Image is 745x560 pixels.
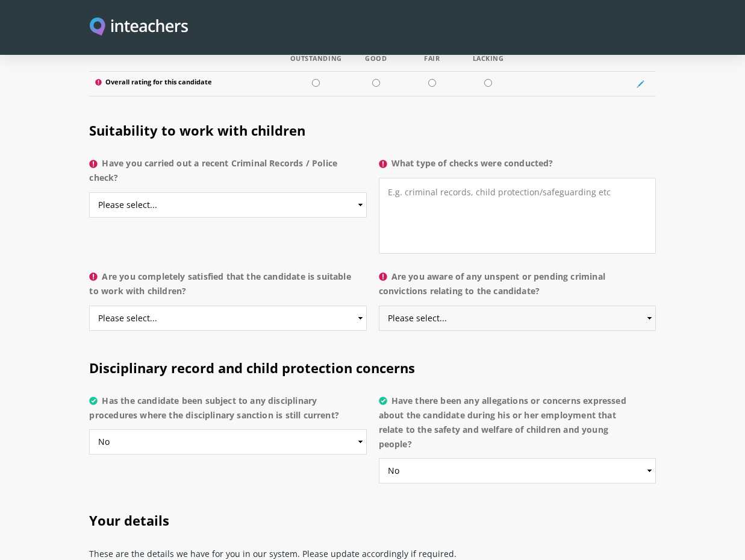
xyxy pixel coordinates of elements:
th: Lacking [460,55,516,72]
label: Have there been any allegations or concerns expressed about the candidate during his or her emplo... [379,394,656,459]
img: Inteachers [90,17,188,37]
label: Overall rating for this candidate [95,78,278,89]
label: Are you completely satisfied that the candidate is suitable to work with children? [89,269,366,306]
label: Has the candidate been subject to any disciplinary procedures where the disciplinary sanction is ... [89,394,366,430]
th: Fair [404,55,460,72]
th: Good [348,55,404,72]
span: Suitability to work with children [89,121,305,139]
span: Disciplinary record and child protection concerns [89,359,415,377]
a: Visit this site's homepage [90,17,188,37]
label: What type of checks were conducted? [379,156,656,178]
th: Outstanding [284,55,348,72]
span: Your details [89,511,169,529]
label: Have you carried out a recent Criminal Records / Police check? [89,156,366,192]
label: Are you aware of any unspent or pending criminal convictions relating to the candidate? [379,269,656,306]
